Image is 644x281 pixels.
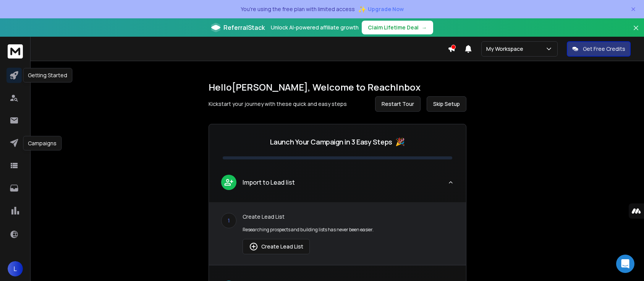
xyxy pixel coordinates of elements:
button: Claim Lifetime Deal→ [362,21,433,34]
img: lead [249,242,258,251]
div: Open Intercom Messenger [616,255,634,273]
p: Get Free Credits [583,45,625,53]
p: You're using the free plan with limited access [241,5,355,13]
button: leadImport to Lead list [209,169,466,202]
div: leadImport to Lead list [209,202,466,265]
h1: Hello [PERSON_NAME] , Welcome to ReachInbox [209,81,466,93]
span: ✨ [358,4,366,15]
div: Campaigns [23,136,61,151]
button: ✨Upgrade Now [358,2,404,17]
p: Import to Lead list [243,178,295,187]
button: L [8,261,23,276]
button: Restart Tour [375,96,421,112]
span: Upgrade Now [368,5,404,13]
button: Get Free Credits [567,41,631,57]
p: My Workspace [486,45,526,53]
p: Kickstart your journey with these quick and easy steps [209,100,347,108]
span: Skip Setup [433,100,460,108]
button: Skip Setup [427,96,466,112]
span: 🎉 [395,136,405,147]
div: 1 [221,213,236,228]
p: Launch Your Campaign in 3 Easy Steps [270,136,392,147]
img: lead [224,177,234,187]
button: Create Lead List [243,239,310,254]
div: Getting Started [23,68,72,83]
p: Researching prospects and building lists has never been easier. [243,227,454,233]
p: Unlock AI-powered affiliate growth [271,24,359,31]
p: Create Lead List [243,213,454,221]
span: ReferralStack [223,23,265,32]
button: Close banner [631,23,641,41]
span: → [422,24,427,31]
